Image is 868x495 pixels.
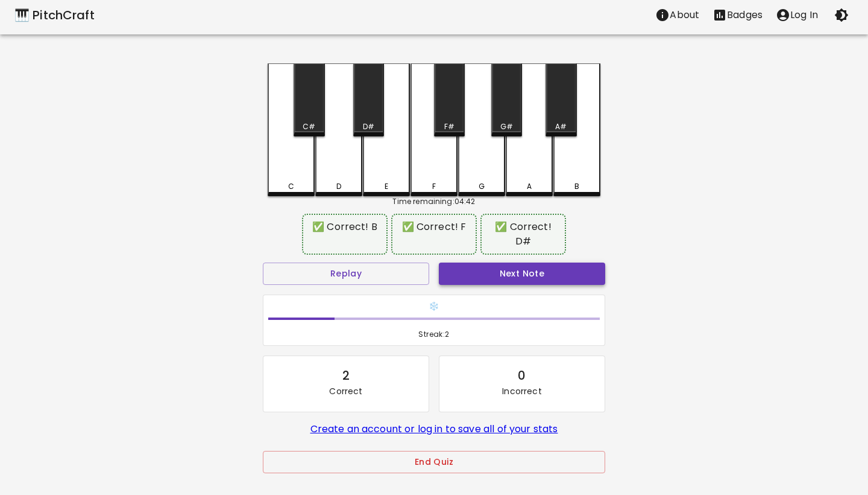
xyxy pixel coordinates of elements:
[336,181,341,192] div: D
[706,3,769,27] button: Stats
[527,181,532,192] div: A
[14,5,95,25] a: 🎹 PitchCraft
[444,121,454,132] div: F#
[342,366,350,385] div: 2
[303,121,315,132] div: C#
[574,181,579,192] div: B
[439,263,605,285] button: Next Note
[670,8,699,22] p: About
[397,220,471,234] div: ✅ Correct! F
[385,181,388,192] div: E
[263,263,429,285] button: Replay
[263,451,605,473] button: End Quiz
[310,422,558,436] a: Create an account or log in to save all of your stats
[329,385,362,397] p: Correct
[479,181,485,192] div: G
[649,3,706,27] button: About
[288,181,294,192] div: C
[518,366,526,385] div: 0
[268,196,600,207] div: Time remaining: 04:42
[727,8,763,22] p: Badges
[308,220,382,234] div: ✅ Correct! B
[432,181,436,192] div: F
[268,328,600,340] span: Streak: 2
[363,121,374,132] div: D#
[486,220,560,249] div: ✅ Correct! D#
[268,300,600,313] h6: ❄️
[500,121,513,132] div: G#
[502,385,541,397] p: Incorrect
[769,3,825,27] button: account of current user
[555,121,567,132] div: A#
[790,8,818,22] p: Log In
